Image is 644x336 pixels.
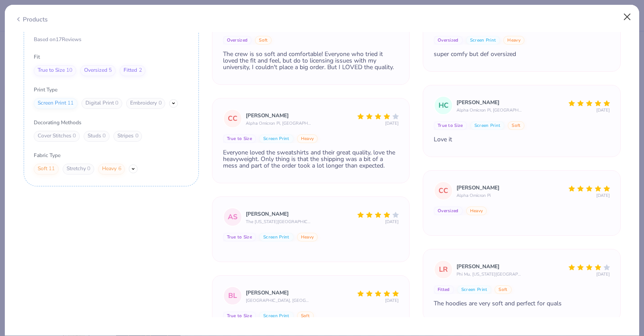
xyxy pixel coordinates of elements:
[126,98,165,109] div: Embroidery
[34,164,59,175] div: Soft
[255,36,272,45] button: Soft
[34,35,102,43] span: Based on 17 Reviews
[503,36,524,45] button: Heavy
[434,285,454,294] button: Fitted
[357,287,399,298] div: 5 Stars
[34,119,188,126] span: Decorating Methods
[34,151,188,159] span: Fabric Type
[508,121,524,130] button: Soft
[34,131,80,142] div: Cover Stitches
[434,36,463,45] button: Oversized
[81,98,122,109] div: Digital Print
[471,121,505,130] button: Screen Print
[129,164,137,173] button: Show More
[120,65,145,76] div: Fitted
[34,65,76,76] div: True to Size
[15,15,48,24] div: Products
[223,51,399,70] div: The crew is so soft and comfortable! Everyone who tried it loved the fit and feel, but do to lice...
[466,206,487,215] button: Heavy
[169,99,177,108] button: Show More
[223,134,256,143] button: True to Size
[223,36,252,45] button: Oversized
[357,208,399,219] div: 4 Stars
[135,133,138,140] span: 0
[87,165,90,172] span: 0
[98,164,125,175] div: Heavy
[259,134,294,143] button: Screen Print
[84,131,110,142] div: Studs
[223,207,242,227] div: AS
[113,131,142,142] div: Stripes
[434,51,610,57] div: super comfy but def oversized
[569,97,610,108] div: 5 Stars
[495,285,511,294] button: Soft
[619,9,636,25] button: Close
[34,53,188,61] span: Fit
[80,65,116,76] div: Oversized
[297,311,314,320] button: Soft
[49,165,55,172] span: 11
[103,133,106,140] span: 0
[223,149,399,169] div: Everyone loved the sweatshirts and their great quality, love the heavyweight. Only thing is that ...
[223,286,242,305] div: BL
[434,181,453,200] div: CC
[115,100,118,107] span: 0
[34,98,78,109] div: Screen Print
[357,110,399,121] div: 4 Stars
[569,261,610,272] div: 4 Stars
[569,182,610,193] div: 5 Stars
[297,233,318,241] button: Heavy
[223,109,242,128] div: CC
[297,134,318,143] button: Heavy
[434,260,453,279] div: LR
[434,96,453,115] div: HC
[259,311,294,320] button: Screen Print
[109,67,112,74] span: 5
[434,136,610,143] div: Love it
[118,165,121,172] span: 6
[159,100,162,107] span: 0
[63,164,94,175] div: Stretchy
[139,67,142,74] span: 2
[434,121,467,130] button: True to Size
[223,311,256,320] button: True to Size
[223,233,256,241] button: True to Size
[66,67,72,74] span: 10
[67,100,74,107] span: 11
[434,206,463,215] button: Oversized
[259,233,294,241] button: Screen Print
[434,300,610,307] div: The hoodies are very soft and perfect for quals
[34,86,188,94] span: Print Type
[457,285,492,294] button: Screen Print
[466,36,500,45] button: Screen Print
[73,133,76,140] span: 0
